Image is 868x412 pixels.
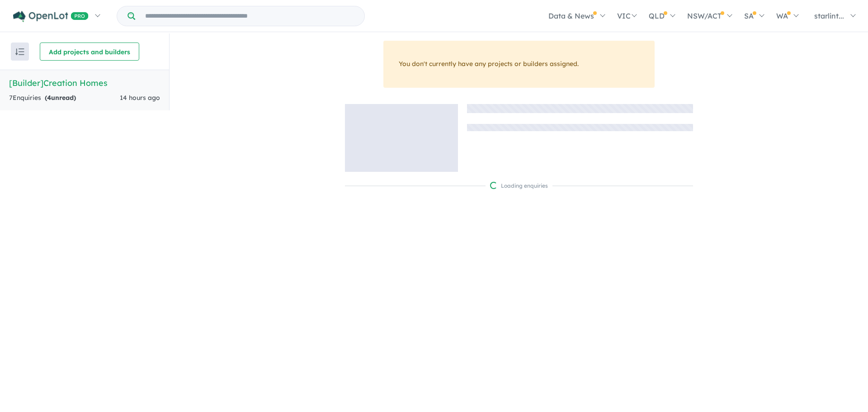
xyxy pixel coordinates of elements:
h5: [Builder] Creation Homes [9,77,160,89]
div: 7 Enquir ies [9,93,76,104]
input: Try estate name, suburb, builder or developer [137,6,363,26]
img: sort.svg [15,48,24,55]
span: starlint... [814,11,844,20]
span: 14 hours ago [120,94,160,102]
div: Loading enquiries [490,181,548,190]
span: 4 [47,94,51,102]
img: Openlot PRO Logo White [13,11,89,22]
button: Add projects and builders [40,43,139,61]
div: You don't currently have any projects or builders assigned. [383,41,655,88]
strong: ( unread) [45,94,76,102]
